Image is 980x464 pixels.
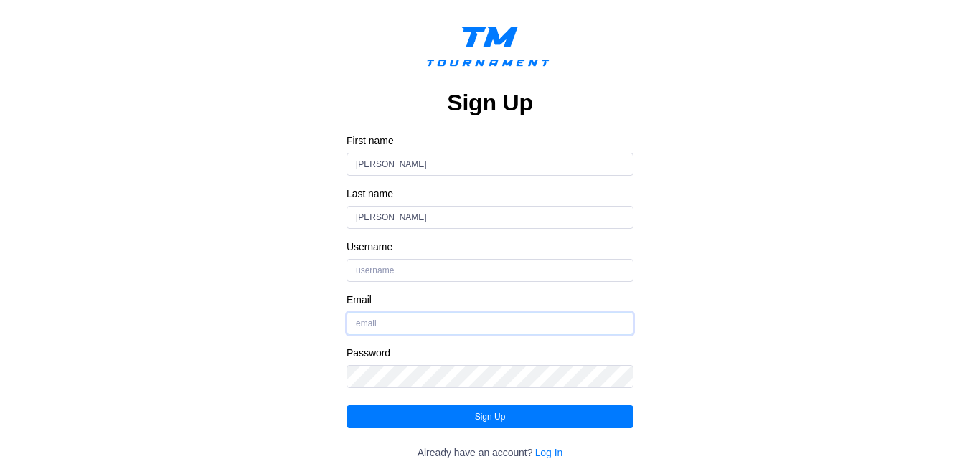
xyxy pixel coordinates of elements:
button: Sign Up [347,405,633,428]
label: Last name [347,187,633,200]
label: Password [347,346,633,359]
a: Log In [535,445,563,460]
label: Username [347,240,633,253]
label: First name [347,134,633,147]
input: last name [347,206,633,229]
span: Already have an account? [418,445,533,460]
input: username [347,259,633,282]
label: Email [347,293,633,306]
h2: Sign Up [447,88,532,117]
input: email [347,312,633,335]
img: logo.ffa97a18e3bf2c7d.png [415,17,565,82]
input: first name [347,153,633,176]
